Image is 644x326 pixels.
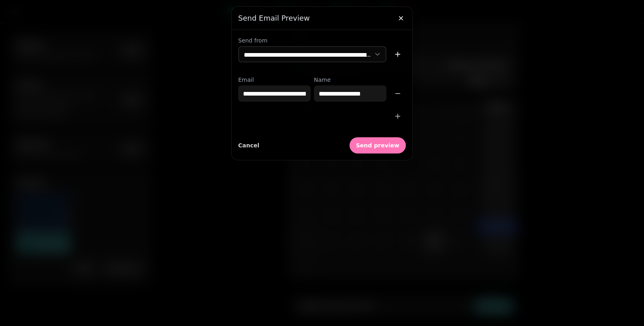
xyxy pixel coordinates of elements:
button: Send preview [350,137,406,153]
label: Name [314,76,386,84]
span: Cancel [238,143,259,148]
label: Send from [238,36,406,45]
span: Send preview [356,143,399,148]
span: SEPTEMBER AUTUMN ESCAPE [20,51,109,71]
h3: Send email preview [238,13,406,23]
button: Cancel [238,137,259,153]
label: Email [238,76,311,84]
